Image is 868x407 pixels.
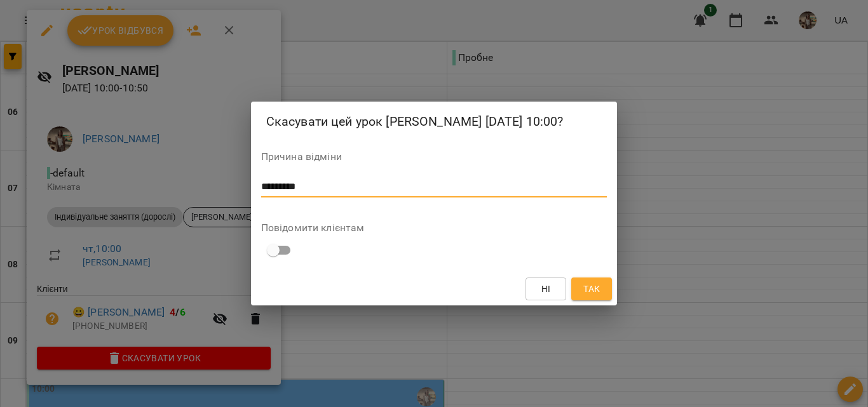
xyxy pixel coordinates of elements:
[541,281,551,297] span: Ні
[571,277,612,300] button: Так
[261,152,607,162] label: Причина відміни
[583,281,600,297] span: Так
[266,112,602,131] h2: Скасувати цей урок [PERSON_NAME] [DATE] 10:00?
[261,223,607,233] label: Повідомити клієнтам
[526,277,566,300] button: Ні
